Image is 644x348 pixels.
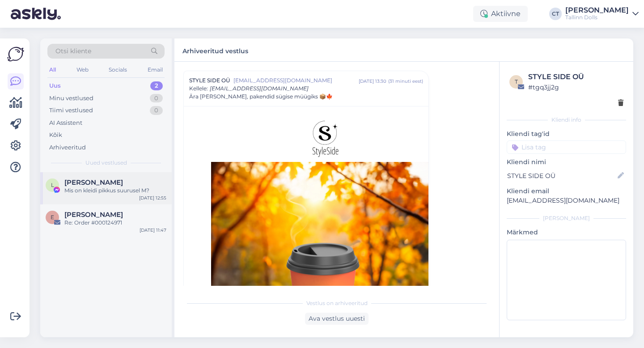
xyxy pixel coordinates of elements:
[107,64,129,76] div: Socials
[507,171,616,181] input: Lisa nimi
[139,195,166,201] div: [DATE] 12:55
[507,228,626,237] p: Märkmed
[7,46,24,63] img: Askly Logo
[473,6,528,22] div: Aktiivne
[49,81,61,90] div: Uus
[233,76,359,85] span: [EMAIL_ADDRESS][DOMAIN_NAME]
[515,78,518,85] span: t
[150,81,163,90] div: 2
[507,157,626,167] p: Kliendi nimi
[55,47,91,56] span: Otsi kliente
[189,93,333,101] span: Ära [PERSON_NAME], pakendid sügise müügiks 📦🍁
[305,313,369,325] div: Ava vestlus uuesti
[150,94,163,103] div: 0
[507,196,626,205] p: [EMAIL_ADDRESS][DOMAIN_NAME]
[210,85,309,92] span: [EMAIL_ADDRESS][DOMAIN_NAME]
[49,106,93,115] div: Tiimi vestlused
[507,187,626,196] p: Kliendi email
[64,211,123,219] span: Elo Saar
[359,78,386,85] div: [DATE] 13:30
[51,182,54,188] span: L
[507,214,626,222] div: [PERSON_NAME]
[528,72,623,82] div: STYLE SIDE OÜ
[189,85,208,92] span: Kellele :
[146,64,165,76] div: Email
[182,44,248,56] label: Arhiveeritud vestlus
[565,14,629,21] div: Tallinn Dolls
[507,140,626,154] input: Lisa tag
[549,8,562,20] div: CT
[64,219,166,227] div: Re: Order #000124971
[150,106,163,115] div: 0
[140,227,166,233] div: [DATE] 11:47
[51,214,54,221] span: E
[528,82,623,92] div: # tgq3jj2g
[49,143,86,152] div: Arhiveeritud
[49,94,93,103] div: Minu vestlused
[306,299,368,307] span: Vestlus on arhiveeritud
[507,116,626,124] div: Kliendi info
[189,76,230,85] span: STYLE SIDE OÜ
[388,78,423,85] div: ( 31 minuti eest )
[64,187,166,195] div: Mis on kleidi pikkus suurusel M?
[47,64,58,76] div: All
[49,131,62,140] div: Kõik
[85,159,127,167] span: Uued vestlused
[507,129,626,139] p: Kliendi tag'id
[565,7,629,14] div: [PERSON_NAME]
[75,64,90,76] div: Web
[565,7,639,21] a: [PERSON_NAME]Tallinn Dolls
[49,119,82,127] div: AI Assistent
[64,178,123,187] span: Liina Raamets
